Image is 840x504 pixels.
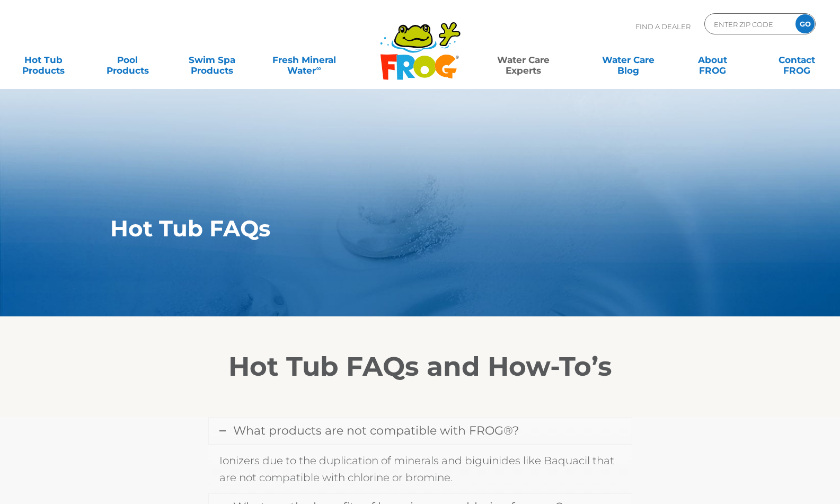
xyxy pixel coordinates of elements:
a: What products are not compatible with FROG®? [209,418,632,444]
p: Ionizers due to the duplication of minerals and biguinides like Baquacil that are not compatible ... [219,452,621,486]
a: Fresh MineralWater∞ [263,49,346,70]
sup: ∞ [316,64,321,72]
a: Water CareBlog [596,49,661,70]
span: What products are not compatible with FROG®? [233,423,519,438]
a: AboutFROG [679,49,745,70]
h2: Hot Tub FAQs and How-To’s [94,351,746,383]
a: Water CareExperts [470,49,577,70]
input: Zip Code Form [713,16,784,32]
p: Find A Dealer [635,13,691,40]
input: GO [795,14,815,33]
a: PoolProducts [95,49,161,70]
h1: Hot Tub FAQs [110,216,681,241]
a: Hot TubProducts [11,49,76,70]
a: ContactFROG [764,49,829,70]
a: Swim SpaProducts [179,49,245,70]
